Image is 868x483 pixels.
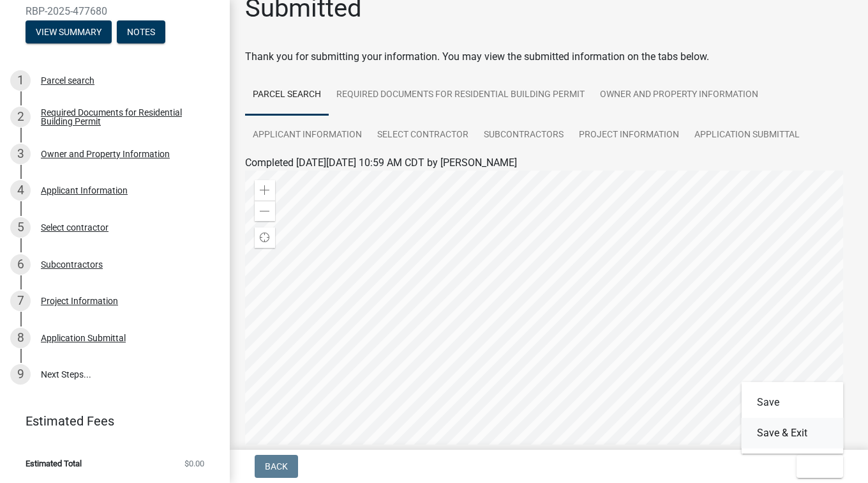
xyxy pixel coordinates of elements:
div: Project Information [41,296,118,305]
span: Estimated Total [26,459,82,468]
div: Applicant Information [41,186,128,195]
button: Save & Exit [742,418,844,448]
button: Back [255,455,298,478]
a: Estimated Fees [10,408,209,434]
div: Zoom out [255,201,275,221]
a: Application Submittal [687,115,807,156]
a: Owner and Property Information [592,75,766,116]
wm-modal-confirm: Summary [26,27,112,38]
button: Exit [797,455,843,478]
div: Exit [742,382,844,454]
span: RBP-2025-477680 [26,5,204,17]
wm-modal-confirm: Notes [117,27,165,38]
div: Required Documents for Residential Building Permit [41,108,209,126]
div: Thank you for submitting your information. You may view the submitted information on the tabs below. [245,49,853,65]
a: Project Information [571,115,687,156]
a: Required Documents for Residential Building Permit [329,75,592,116]
div: Zoom in [255,180,275,201]
div: Application Submittal [41,333,126,342]
div: 2 [10,107,31,127]
div: Select contractor [41,223,108,232]
div: 4 [10,180,31,201]
div: Parcel search [41,76,94,85]
div: 6 [10,254,31,275]
div: 8 [10,328,31,348]
a: Applicant Information [245,115,370,156]
div: 7 [10,291,31,311]
span: Back [265,461,288,471]
a: Select contractor [370,115,476,156]
a: Subcontractors [476,115,571,156]
div: 3 [10,144,31,164]
button: Notes [117,20,165,43]
div: 5 [10,217,31,238]
span: Exit [807,461,825,471]
button: Save [742,387,844,418]
div: Find my location [255,227,275,248]
span: $0.00 [184,459,204,468]
div: Owner and Property Information [41,149,170,158]
div: 9 [10,364,31,385]
a: Parcel search [245,75,329,116]
button: View Summary [26,20,112,43]
span: Completed [DATE][DATE] 10:59 AM CDT by [PERSON_NAME] [245,157,517,169]
div: Subcontractors [41,260,103,269]
div: 1 [10,70,31,91]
